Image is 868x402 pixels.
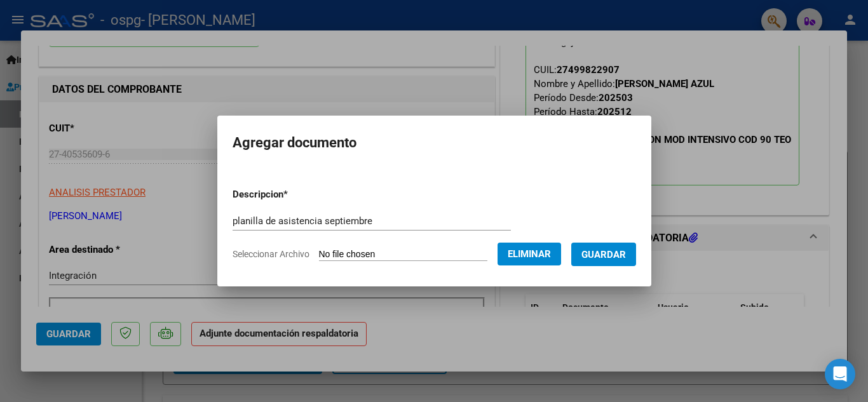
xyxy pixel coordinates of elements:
[825,359,855,389] div: Open Intercom Messenger
[498,243,561,265] button: Eliminar
[508,248,551,260] span: Eliminar
[571,243,636,266] button: Guardar
[233,187,354,202] p: Descripcion
[233,131,636,155] h2: Agregar documento
[581,249,626,260] span: Guardar
[233,249,309,259] span: Seleccionar Archivo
